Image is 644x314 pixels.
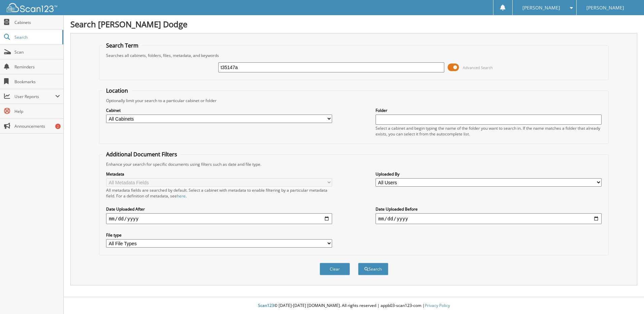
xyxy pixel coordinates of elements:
[376,107,602,113] label: Folder
[358,263,388,275] button: Search
[522,6,560,10] span: [PERSON_NAME]
[103,42,142,49] legend: Search Term
[14,34,59,40] span: Search
[103,53,605,58] div: Searches all cabinets, folders, files, metadata, and keywords
[103,87,131,94] legend: Location
[177,193,186,199] a: here
[376,125,602,137] div: Select a cabinet and begin typing the name of the folder you want to search in. If the name match...
[106,206,332,212] label: Date Uploaded After
[106,232,332,238] label: File type
[376,206,602,212] label: Date Uploaded Before
[14,20,60,25] span: Cabinets
[376,213,602,224] input: end
[106,213,332,224] input: start
[14,123,60,129] span: Announcements
[14,64,60,70] span: Reminders
[70,19,637,30] h1: Search [PERSON_NAME] Dodge
[14,108,60,114] span: Help
[55,124,61,129] div: 2
[106,171,332,177] label: Metadata
[106,107,332,113] label: Cabinet
[103,161,605,167] div: Enhance your search for specific documents using filters such as date and file type.
[14,94,55,99] span: User Reports
[258,303,274,308] span: Scan123
[463,65,493,70] span: Advanced Search
[7,3,57,12] img: scan123-logo-white.svg
[320,263,350,275] button: Clear
[586,6,624,10] span: [PERSON_NAME]
[103,151,181,158] legend: Additional Document Filters
[14,49,60,55] span: Scan
[64,297,644,314] div: © [DATE]-[DATE] [DOMAIN_NAME]. All rights reserved | appb03-scan123-com |
[103,98,605,103] div: Optionally limit your search to a particular cabinet or folder
[106,187,332,199] div: All metadata fields are searched by default. Select a cabinet with metadata to enable filtering b...
[376,171,602,177] label: Uploaded By
[14,79,60,85] span: Bookmarks
[425,303,450,308] a: Privacy Policy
